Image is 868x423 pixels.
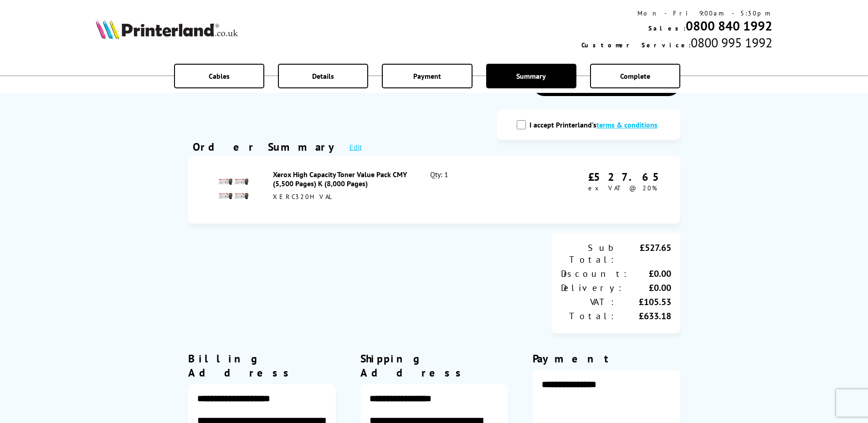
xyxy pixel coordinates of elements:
[648,24,686,32] span: Sales:
[209,71,230,81] span: Cables
[312,71,334,81] span: Details
[96,19,238,39] img: Printerland Logo
[516,71,546,81] span: Summary
[561,282,624,294] div: Delivery:
[188,352,336,380] div: Billing Address
[596,120,657,129] a: modal_tc
[588,184,657,192] span: ex VAT @ 20%
[360,352,508,380] div: Shipping Address
[588,170,667,184] div: £527.65
[616,296,671,308] div: £105.53
[561,296,616,308] div: VAT:
[624,282,671,294] div: £0.00
[561,242,616,265] div: Sub Total:
[529,120,662,129] label: I accept Printerland's
[349,143,362,152] a: Edit
[686,17,772,34] a: 0800 840 1992
[193,140,340,154] div: Order Summary
[273,193,411,201] div: XERC320HVAL
[620,71,650,81] span: Complete
[561,310,616,322] div: Total:
[691,34,772,51] span: 0800 995 1992
[581,41,691,49] span: Customer Service:
[616,310,671,322] div: £633.18
[616,242,671,265] div: £527.65
[430,170,524,210] div: Qty: 1
[533,352,680,366] div: Payment
[561,268,629,280] div: Discount:
[217,173,249,205] img: Xerox High Capacity Toner Value Pack CMY (5,500 Pages) K (8,000 Pages)
[581,9,772,17] div: Mon - Fri 9:00am - 5:30pm
[629,268,671,280] div: £0.00
[273,170,411,188] div: Xerox High Capacity Toner Value Pack CMY (5,500 Pages) K (8,000 Pages)
[413,71,441,81] span: Payment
